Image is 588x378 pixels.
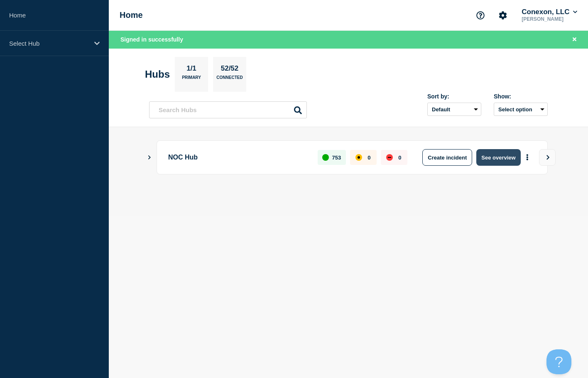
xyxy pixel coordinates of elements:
button: Close banner [569,35,580,44]
div: up [322,154,329,161]
p: Primary [182,75,201,84]
span: Signed in successfully [120,36,183,43]
p: [PERSON_NAME] [520,16,579,22]
button: View [539,149,556,166]
p: 753 [332,155,341,161]
div: Sort by: [427,93,481,100]
h2: Hubs [145,69,170,80]
button: Select option [494,103,548,116]
p: 0 [367,155,370,161]
p: Connected [216,75,243,84]
button: Conexon, LLC [520,8,579,16]
button: Support [472,7,489,24]
button: Show Connected Hubs [147,155,152,161]
h1: Home [120,10,143,20]
div: down [386,154,393,161]
p: Select Hub [9,40,89,47]
div: Show: [494,93,548,100]
p: 0 [398,155,401,161]
input: Search Hubs [149,101,307,118]
button: More actions [522,150,533,165]
iframe: Help Scout Beacon - Open [546,349,571,374]
button: Account settings [494,7,512,24]
p: 1/1 [184,64,200,75]
p: 52/52 [218,64,242,75]
button: See overview [476,149,520,166]
p: NOC Hub [168,149,308,166]
select: Sort by [427,103,481,116]
div: affected [355,154,362,161]
button: Create incident [422,149,472,166]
